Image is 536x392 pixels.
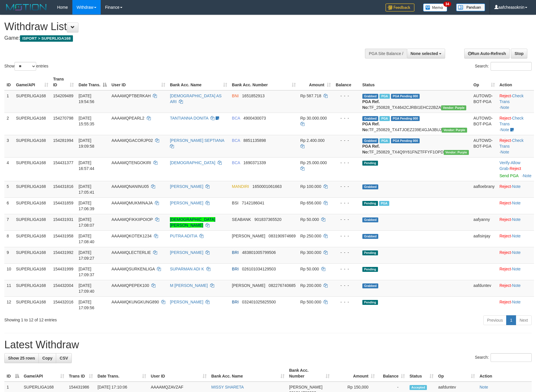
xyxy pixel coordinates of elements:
label: Search: [475,353,532,362]
a: Check Trans [500,116,524,126]
span: 154432004 [53,283,73,288]
td: aafduntev [471,280,497,296]
th: Bank Acc. Number: activate to sort column ascending [287,365,332,382]
a: Note [512,300,521,304]
th: Action [497,74,534,90]
span: PGA Pending [391,94,420,99]
a: Show 25 rows [4,353,39,363]
a: Reject [500,250,511,255]
a: Note [512,250,521,255]
td: · [497,280,534,296]
span: 154431816 [53,184,73,189]
a: Run Auto-Refresh [464,49,510,58]
a: Reject [500,94,511,98]
span: Rp 500.000 [300,300,321,304]
td: · · [497,113,534,135]
span: BSI [232,201,238,205]
td: AUTOWD-BOT-PGA [471,90,497,113]
span: [DATE] 16:57:44 [78,160,94,171]
a: Reject [500,283,511,288]
span: ISPORT > SUPERLIGA168 [20,35,73,42]
div: - - - [335,115,358,121]
a: [DEMOGRAPHIC_DATA][PERSON_NAME] [170,217,215,228]
td: · · [497,135,534,157]
a: Note [512,217,521,222]
a: [PERSON_NAME] [170,184,203,189]
span: AAAAMQPEARL2 [111,116,144,120]
td: 4 [4,157,14,181]
span: Grabbed [362,116,379,121]
td: · [497,263,534,280]
div: - - - [335,250,358,255]
a: Note [512,283,521,288]
span: 154431377 [53,160,73,165]
a: MISSY SHARETA [211,385,244,389]
div: - - - [335,217,358,222]
td: · [497,296,534,313]
td: SUPERLIGA168 [14,296,51,313]
b: PGA Ref. No: [362,99,380,110]
div: - - - [335,299,358,305]
span: AAAAMQPEPEK100 [111,283,149,288]
div: PGA Site Balance / [365,49,407,58]
td: TF_250829_TX4TJOEZ239E4GJA3BUJ [360,113,471,135]
span: 154431999 [53,267,73,271]
h4: Game: [4,35,352,41]
a: TANTIANNA DONITA [170,116,208,120]
span: Rp 25.000.000 [300,160,327,165]
span: Pending [362,267,378,272]
span: Copy 8851135898 to clipboard [243,138,266,143]
a: Previous [483,315,506,325]
td: SUPERLIGA168 [14,181,51,197]
a: Reject [500,201,511,205]
td: AUTOWD-BOT-PGA [471,135,497,157]
td: 9 [4,247,14,263]
span: Grabbed [362,94,379,99]
div: - - - [335,184,358,189]
td: aafloebrany [471,181,497,197]
span: AAAAMQKOTEK1234 [111,234,152,238]
img: Feedback.jpg [386,3,414,12]
span: None selected [411,51,438,56]
a: Reject [500,267,511,271]
td: TF_250828_TX4642CJRBI1EHC22BZA [360,90,471,113]
td: 5 [4,181,14,197]
td: · [497,230,534,247]
div: - - - [335,160,358,166]
a: Reject [500,234,511,238]
a: Note [480,385,488,389]
th: Amount: activate to sort column ascending [298,74,333,90]
span: Rp 587.718 [300,94,321,98]
a: Note [512,201,521,205]
th: Op: activate to sort column ascending [471,74,497,90]
a: Note [501,105,509,110]
div: Showing 1 to 12 of 12 entries [4,315,219,323]
span: 154431958 [53,234,73,238]
span: 34 [443,1,451,7]
td: SUPERLIGA168 [14,280,51,296]
a: [PERSON_NAME] [170,250,203,255]
a: 1 [506,315,516,325]
div: - - - [335,233,358,239]
td: aafisinjay [471,230,497,247]
span: Grabbed [362,184,379,189]
span: Rp 250.000 [300,234,321,238]
th: Bank Acc. Name: activate to sort column ascending [168,74,230,90]
span: MANDIRI [232,184,249,189]
td: SUPERLIGA168 [14,90,51,113]
span: Marked by aafmaleo [379,116,390,121]
span: PGA Pending [391,116,420,121]
th: User ID: activate to sort column ascending [148,365,209,382]
a: SUPARMAN ADI K [170,267,204,271]
label: Search: [475,62,532,71]
a: PUTRA ADITIA [170,234,197,238]
span: [DATE] 17:06:39 [78,201,94,211]
td: · [497,247,534,263]
td: SUPERLIGA168 [14,113,51,135]
span: BRI [232,300,238,304]
a: Note [523,173,532,178]
a: [PERSON_NAME] SEPTIANA [170,138,224,143]
div: - - - [335,138,358,143]
span: AAAAMQFIKKIIPOIOP [111,217,153,222]
span: Show 25 rows [8,356,35,360]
